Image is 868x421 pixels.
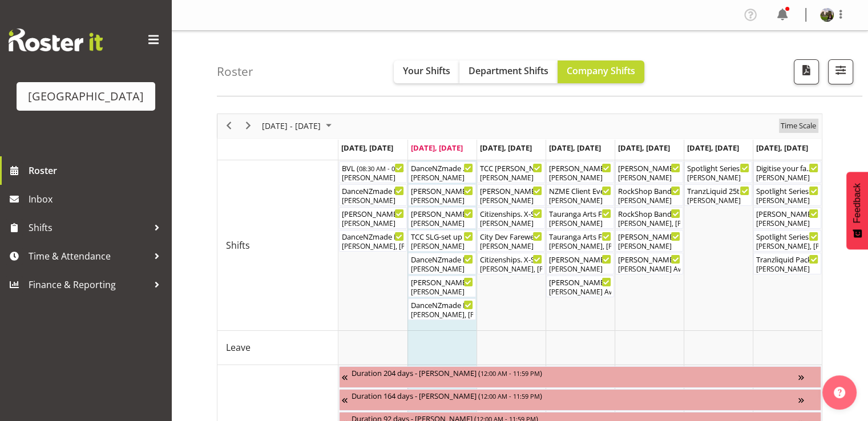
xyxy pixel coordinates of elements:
[469,64,548,77] span: Department Shifts
[411,253,473,265] div: DanceNZmade Interschool Comp 2025 FOHM Shift ( )
[403,64,450,77] span: Your Shifts
[480,253,542,265] div: Citizenships. X-Space ( )
[352,367,798,378] div: Duration 204 days - [PERSON_NAME] ( )
[756,185,818,196] div: Spotlight Series by Create the Bay (Troupes) FOHM Shift ( )
[687,143,739,153] span: [DATE], [DATE]
[615,161,683,183] div: Shifts"s event - Ray White Annual Awards Cargo Shed Begin From Friday, August 15, 2025 at 3:30:00...
[339,161,407,183] div: Shifts"s event - BVL Begin From Monday, August 11, 2025 at 8:30:00 AM GMT+12:00 Ends At Monday, A...
[546,161,614,183] div: Shifts"s event - LISA- Box Office (Daytime Shifts) Begin From Thursday, August 14, 2025 at 10:00:...
[549,185,611,196] div: NZME Client Event Cargo Shed ( )
[408,298,476,320] div: Shifts"s event - DanceNZmade Interschool Comp 2025 Begin From Tuesday, August 12, 2025 at 5:00:00...
[558,60,644,83] button: Company Shifts
[753,207,821,229] div: Shifts"s event - Valerie -Spotlight Series - Troupes - Creative Begin From Sunday, August 17, 202...
[684,161,752,183] div: Shifts"s event - Spotlight Series by Create the Bay Minder Shift Begin From Saturday, August 16, ...
[779,119,818,133] button: Time Scale
[411,287,473,297] div: [PERSON_NAME]
[480,264,542,274] div: [PERSON_NAME], [PERSON_NAME], [PERSON_NAME]
[480,196,542,206] div: [PERSON_NAME]
[618,241,680,252] div: [PERSON_NAME]
[615,230,683,252] div: Shifts"s event - Wendy - Box Office - ROCKQUEST Begin From Friday, August 15, 2025 at 5:30:00 PM ...
[756,241,818,252] div: [PERSON_NAME], [PERSON_NAME], [PERSON_NAME]
[615,207,683,229] div: Shifts"s event - RockShop Bandquest 2025 Begin From Friday, August 15, 2025 at 5:30:00 PM GMT+12:...
[480,173,542,183] div: [PERSON_NAME]
[28,88,144,105] div: [GEOGRAPHIC_DATA]
[477,253,545,274] div: Shifts"s event - Citizenships. X-Space Begin From Wednesday, August 13, 2025 at 2:00:00 PM GMT+12...
[546,184,614,206] div: Shifts"s event - NZME Client Event Cargo Shed Begin From Thursday, August 14, 2025 at 11:45:00 AM...
[618,196,680,206] div: [PERSON_NAME]
[408,184,476,206] div: Shifts"s event - Bower Real Estate Begin From Tuesday, August 12, 2025 at 8:30:00 AM GMT+12:00 En...
[352,390,798,401] div: Duration 164 days - [PERSON_NAME] ( )
[546,207,614,229] div: Shifts"s event - Tauranga Arts Festival Launch FOHM Shift Begin From Thursday, August 14, 2025 at...
[29,248,148,265] span: Time & Attendance
[618,173,680,183] div: [PERSON_NAME]
[411,162,473,173] div: DanceNZmade Minder Shift ( )
[480,185,542,196] div: [PERSON_NAME] - Box Office (Daytime Shifts) ( )
[549,287,611,297] div: [PERSON_NAME] Awhina [PERSON_NAME]
[411,208,473,219] div: [PERSON_NAME] - Box Office (Daytime Shifts) ( )
[29,191,165,208] span: Inbox
[359,164,418,173] span: 08:30 AM - 03:30 PM
[239,114,258,138] div: next period
[408,276,476,297] div: Shifts"s event - Wendy - DanceNZmade Begin From Tuesday, August 12, 2025 at 4:30:00 PM GMT+12:00 ...
[341,143,393,153] span: [DATE], [DATE]
[549,230,611,242] div: Tauranga Arts Festival Launch ( )
[342,230,404,242] div: DanceNZmade Interschool Comp 2025 ( )
[477,207,545,229] div: Shifts"s event - Citizenships. X-Space. FOHM Begin From Wednesday, August 13, 2025 at 1:00:00 PM ...
[219,114,239,138] div: previous period
[753,230,821,252] div: Shifts"s event - Spotlight Series by Create the Bay (Troupes) Begin From Sunday, August 17, 2025 ...
[546,253,614,274] div: Shifts"s event - DAVID - Launch - Arts Festival Begin From Thursday, August 14, 2025 at 6:00:00 P...
[549,276,611,288] div: [PERSON_NAME] - Launch Festival ( )
[411,276,473,288] div: [PERSON_NAME] - DanceNZmade ( )
[756,173,818,183] div: [PERSON_NAME]
[618,264,680,274] div: [PERSON_NAME] Awhina [PERSON_NAME]
[342,241,404,252] div: [PERSON_NAME], [PERSON_NAME], [PERSON_NAME], [PERSON_NAME], [PERSON_NAME], [PERSON_NAME]
[217,331,338,365] td: Leave resource
[226,341,251,354] span: Leave
[258,114,338,138] div: August 11 - 17, 2025
[339,389,821,411] div: Unavailability"s event - Duration 164 days - Ailie Rundle Begin From Friday, March 21, 2025 at 12...
[687,173,749,183] div: [PERSON_NAME]
[546,276,614,297] div: Shifts"s event - Bobby Lea - Launch Festival Begin From Thursday, August 14, 2025 at 6:30:00 PM G...
[687,185,749,196] div: TranzLiquid 25th birthday Cargo Shed ( )
[411,310,473,320] div: [PERSON_NAME], [PERSON_NAME], [PERSON_NAME], [PERSON_NAME], [PERSON_NAME], [PERSON_NAME]
[618,208,680,219] div: RockShop Bandquest 2025 ( )
[217,65,253,78] h4: Roster
[411,264,473,274] div: [PERSON_NAME]
[481,391,540,400] span: 12:00 AM - 11:59 PM
[480,208,542,219] div: Citizenships. X-Space. FOHM ( )
[615,253,683,274] div: Shifts"s event - Bobby - Lea - Rockquest Begin From Friday, August 15, 2025 at 5:30:00 PM GMT+12:...
[753,184,821,206] div: Shifts"s event - Spotlight Series by Create the Bay (Troupes) FOHM Shift Begin From Sunday, Augus...
[546,230,614,252] div: Shifts"s event - Tauranga Arts Festival Launch Begin From Thursday, August 14, 2025 at 3:45:00 PM...
[549,143,601,153] span: [DATE], [DATE]
[549,162,611,173] div: [PERSON_NAME]- Box Office (Daytime Shifts) ( )
[408,230,476,252] div: Shifts"s event - TCC SLG-set up for tomorrow (anytime). Same person Begin From Tuesday, August 12...
[29,276,148,293] span: Finance & Reporting
[756,218,818,229] div: [PERSON_NAME]
[408,253,476,274] div: Shifts"s event - DanceNZmade Interschool Comp 2025 FOHM Shift Begin From Tuesday, August 12, 2025...
[480,230,542,242] div: City Dev Farewell - Terrace Rooms ( )
[756,230,818,242] div: Spotlight Series by Create the Bay (Troupes) ( )
[241,119,256,133] button: Next
[226,238,250,252] span: Shifts
[408,161,476,183] div: Shifts"s event - DanceNZmade Minder Shift Begin From Tuesday, August 12, 2025 at 8:00:00 AM GMT+1...
[411,241,473,252] div: [PERSON_NAME]
[411,185,473,196] div: [PERSON_NAME] Real Estate ( )
[342,185,404,196] div: DanceNZmade Interschool Comp 2025 FOHM Shift ( )
[339,184,407,206] div: Shifts"s event - DanceNZmade Interschool Comp 2025 FOHM Shift Begin From Monday, August 11, 2025 ...
[480,218,542,229] div: [PERSON_NAME]
[480,143,532,153] span: [DATE], [DATE]
[852,183,862,223] span: Feedback
[618,143,670,153] span: [DATE], [DATE]
[549,264,611,274] div: [PERSON_NAME]
[481,369,540,378] span: 12:00 AM - 11:59 PM
[480,241,542,252] div: [PERSON_NAME]
[618,218,680,229] div: [PERSON_NAME], [PERSON_NAME], [PERSON_NAME], [PERSON_NAME], [PERSON_NAME], [PERSON_NAME], [PERSON...
[217,160,338,331] td: Shifts resource
[618,230,680,242] div: [PERSON_NAME] - Box Office - ROCKQUEST ( )
[29,162,165,179] span: Roster
[780,119,817,133] span: Time Scale
[549,253,611,265] div: [PERSON_NAME] - Launch - Arts Festival ( )
[828,59,853,84] button: Filter Shifts
[411,196,473,206] div: [PERSON_NAME]
[342,162,404,173] div: BVL ( )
